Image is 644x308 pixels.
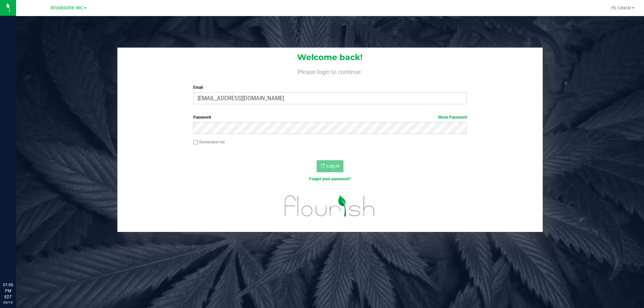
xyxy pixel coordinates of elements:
[611,5,631,10] span: Hi, Ceara!
[438,115,467,120] a: Show Password
[117,67,543,75] h4: Please login to continue.
[117,53,543,62] h1: Welcome back!
[326,163,339,169] span: Log In
[51,5,83,11] span: Brooksville WC
[193,84,467,90] label: Email
[193,115,211,120] span: Password
[3,282,13,300] p: 01:06 PM EDT
[3,300,13,305] p: 09/19
[277,189,383,223] img: flourish_logo.svg
[309,177,351,181] a: Forgot your password?
[193,139,225,145] label: Remember me
[193,140,198,145] input: Remember me
[317,160,343,172] button: Log In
